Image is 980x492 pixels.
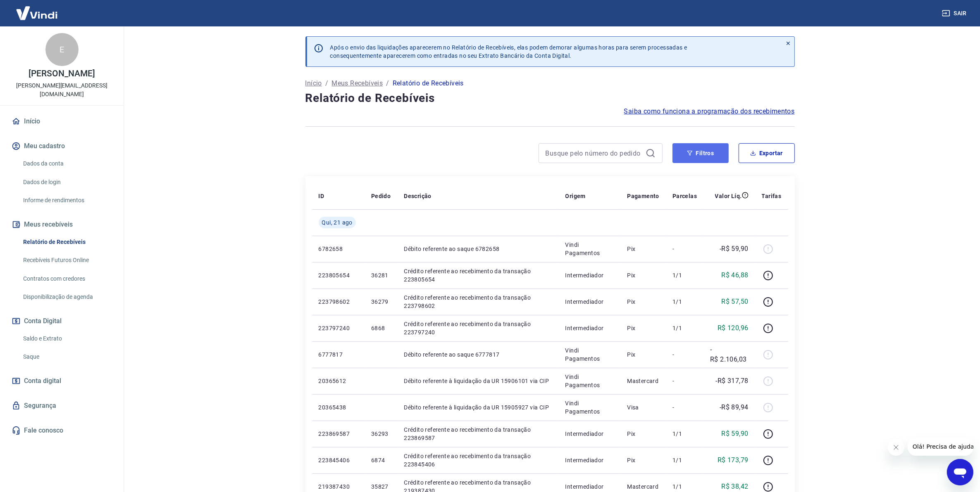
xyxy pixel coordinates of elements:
iframe: Mensagem da empresa [908,438,973,456]
p: / [325,78,328,88]
p: Crédito referente ao recebimento da transação 223869587 [404,426,552,442]
p: Crédito referente ao recebimento da transação 223805654 [404,267,552,284]
button: Meus recebíveis [10,215,114,234]
iframe: Botão para abrir a janela de mensagens [947,459,973,485]
p: Pix [627,324,659,332]
p: Débito referente ao saque 6777817 [404,350,552,359]
input: Busque pelo número do pedido [546,147,642,159]
a: Fale conosco [10,421,114,440]
p: -R$ 317,78 [716,376,749,386]
p: Mastercard [627,483,659,491]
a: Conta digital [10,372,114,390]
p: [PERSON_NAME] [29,69,95,78]
p: R$ 57,50 [721,297,748,307]
p: R$ 46,88 [721,270,748,280]
p: 1/1 [672,430,697,438]
p: Pagamento [627,192,659,200]
p: Visa [627,403,659,412]
p: 6868 [371,324,391,332]
p: Pix [627,456,659,464]
p: Intermediador [565,271,614,279]
p: Débito referente à liquidação da UR 15906101 via CIP [404,377,552,385]
p: Tarifas [762,192,782,200]
button: Conta Digital [10,312,114,330]
p: 223798602 [319,298,358,306]
p: 6782658 [319,245,358,253]
p: - [672,403,697,412]
p: R$ 120,96 [718,323,749,333]
button: Sair [940,6,970,21]
p: 35827 [371,483,391,491]
p: 223805654 [319,271,358,279]
button: Filtros [672,143,729,163]
p: -R$ 59,90 [720,244,749,254]
span: Conta digital [24,375,61,387]
span: Olá! Precisa de ajuda? [5,6,69,12]
p: Descrição [404,192,432,200]
a: Meus Recebíveis [331,78,383,88]
p: 223869587 [319,430,358,438]
button: Meu cadastro [10,137,114,155]
iframe: Fechar mensagem [888,439,904,456]
p: Pix [627,298,659,306]
p: Vindi Pagamentos [565,241,614,257]
a: Saiba como funciona a programação dos recebimentos [624,106,795,116]
p: -R$ 89,94 [720,402,749,412]
div: E [45,33,79,66]
a: Informe de rendimentos [20,192,114,209]
p: 36279 [371,298,391,306]
p: 36293 [371,430,391,438]
p: Débito referente ao saque 6782658 [404,245,552,253]
a: Dados da conta [20,155,114,172]
a: Dados de login [20,174,114,191]
a: Disponibilização de agenda [20,289,114,305]
p: 36281 [371,271,391,279]
p: Pix [627,245,659,253]
p: Parcelas [672,192,697,200]
a: Relatório de Recebíveis [20,234,114,251]
p: Vindi Pagamentos [565,373,614,389]
p: Intermediador [565,483,614,491]
p: 219387430 [319,483,358,491]
p: Crédito referente ao recebimento da transação 223798602 [404,293,552,310]
p: Pix [627,271,659,279]
p: Intermediador [565,298,614,306]
a: Início [10,112,114,130]
a: Início [305,78,322,88]
p: Pedido [371,192,391,200]
a: Segurança [10,397,114,415]
button: Exportar [739,143,795,163]
p: Intermediador [565,456,614,464]
p: 1/1 [672,324,697,332]
p: R$ 59,90 [721,429,748,439]
p: Intermediador [565,430,614,438]
h4: Relatório de Recebíveis [305,90,795,106]
p: 1/1 [672,483,697,491]
p: Mastercard [627,377,659,385]
p: 1/1 [672,456,697,464]
p: Pix [627,350,659,359]
p: / [386,78,389,88]
p: Pix [627,430,659,438]
p: 6777817 [319,350,358,359]
p: R$ 173,79 [718,455,749,465]
p: [PERSON_NAME][EMAIL_ADDRESS][DOMAIN_NAME] [7,81,117,99]
span: Qui, 21 ago [322,218,353,227]
a: Contratos com credores [20,270,114,287]
p: 20365612 [319,377,358,385]
p: 223797240 [319,324,358,332]
a: Saque [20,348,114,365]
p: -R$ 2.106,03 [710,345,748,364]
p: 1/1 [672,298,697,306]
p: - [672,350,697,359]
p: Após o envio das liquidações aparecerem no Relatório de Recebíveis, elas podem demorar algumas ho... [330,43,687,60]
p: Relatório de Recebíveis [393,78,464,88]
p: Origem [565,192,586,200]
p: 6874 [371,456,391,464]
p: R$ 38,42 [721,482,748,492]
p: Débito referente à liquidação da UR 15905927 via CIP [404,403,552,412]
p: 223845406 [319,456,358,464]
